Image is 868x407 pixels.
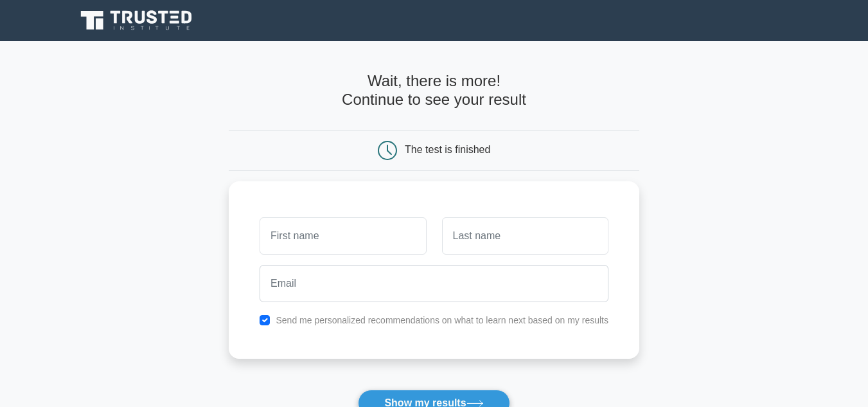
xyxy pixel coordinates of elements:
[405,144,490,155] div: The test is finished
[276,315,608,325] label: Send me personalized recommendations on what to learn next based on my results
[260,217,426,255] input: First name
[442,217,608,255] input: Last name
[260,265,608,302] input: Email
[229,72,639,109] h4: Wait, there is more! Continue to see your result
